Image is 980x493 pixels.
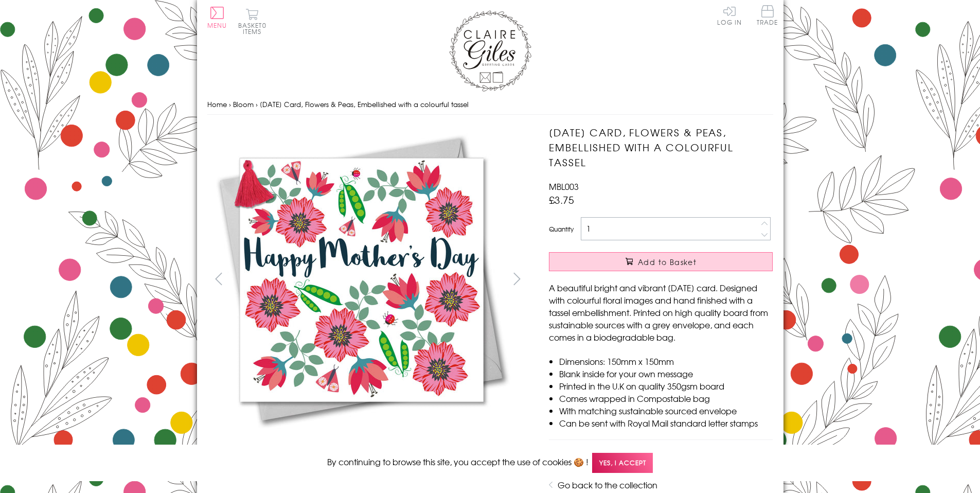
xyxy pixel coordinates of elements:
[559,380,773,392] li: Printed in the U.K on quality 350gsm board
[229,99,231,109] span: ›
[243,21,266,36] span: 0 items
[260,99,469,109] span: [DATE] Card, Flowers & Peas, Embellished with a colourful tassel
[559,404,773,417] li: With matching sustainable sourced envelope
[207,7,227,28] button: Menu
[717,5,742,25] a: Log In
[592,453,653,473] span: Yes, I accept
[757,5,778,27] a: Trade
[505,267,528,290] button: next
[233,99,254,109] a: Bloom
[207,99,227,109] a: Home
[549,192,574,207] span: £3.75
[559,355,773,367] li: Dimensions: 150mm x 150mm
[207,125,515,434] img: Mother's Day Card, Flowers & Peas, Embellished with a colourful tassel
[559,367,773,380] li: Blank inside for your own message
[528,125,837,434] img: Mother's Day Card, Flowers & Peas, Embellished with a colourful tassel
[559,392,773,404] li: Comes wrapped in Compostable bag
[207,267,230,290] button: prev
[207,21,227,30] span: Menu
[559,417,773,429] li: Can be sent with Royal Mail standard letter stamps
[549,281,773,343] p: A beautiful bright and vibrant [DATE] card. Designed with colourful floral images and hand finish...
[638,257,697,267] span: Add to Basket
[549,224,574,234] label: Quantity
[549,252,773,271] button: Add to Basket
[238,8,266,34] button: Basket0 items
[207,94,773,115] nav: breadcrumbs
[558,479,657,491] a: Go back to the collection
[256,99,258,109] span: ›
[449,10,531,92] img: Claire Giles Greetings Cards
[549,180,579,192] span: MBL003
[757,5,778,25] span: Trade
[549,125,773,169] h1: [DATE] Card, Flowers & Peas, Embellished with a colourful tassel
